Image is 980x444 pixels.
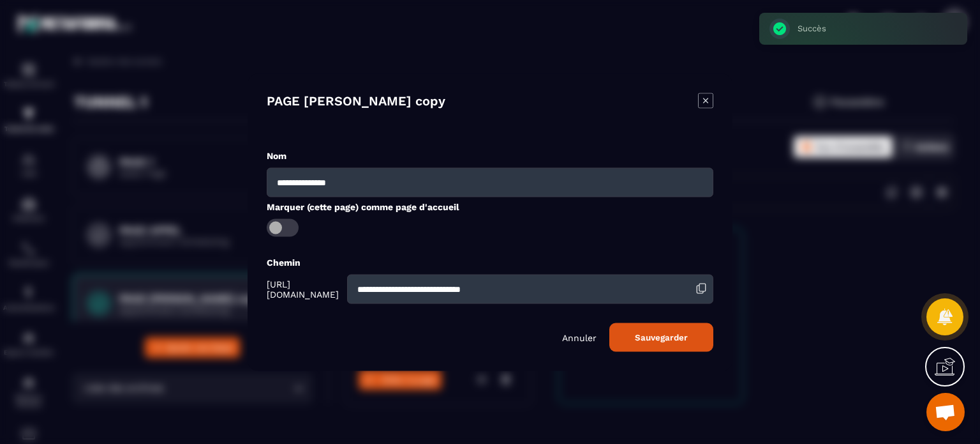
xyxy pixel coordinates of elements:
label: Chemin [267,257,301,267]
h4: PAGE [PERSON_NAME] copy [267,93,445,111]
label: Marquer (cette page) comme page d'accueil [267,201,459,211]
span: [URL][DOMAIN_NAME] [267,279,344,299]
button: Sauvegarder [609,323,713,351]
a: Ouvrir le chat [926,393,965,431]
p: Annuler [562,332,597,342]
label: Nom [267,150,286,160]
